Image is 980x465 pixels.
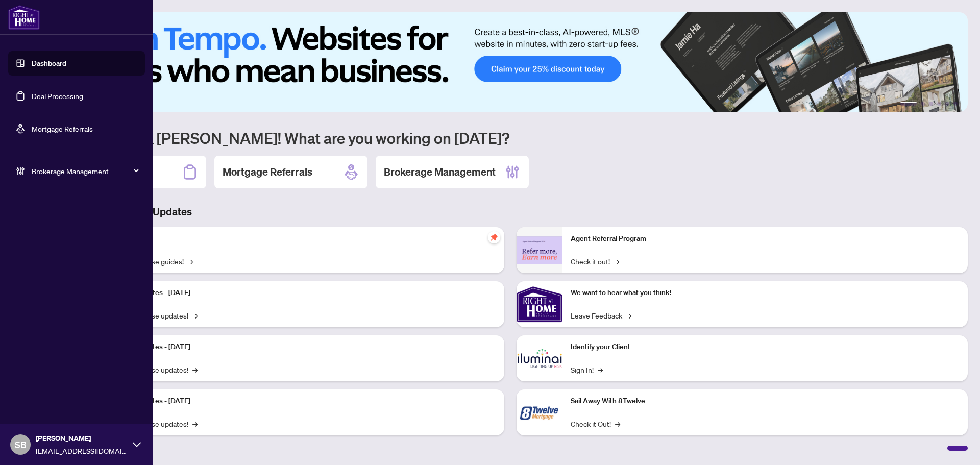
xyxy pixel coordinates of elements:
[517,236,562,264] img: Agent Referral Program
[517,389,562,435] img: Sail Away With 8Twelve
[571,287,960,299] p: We want to hear what you think!
[939,429,970,460] button: Open asap
[223,165,312,179] h2: Mortgage Referrals
[571,233,960,244] p: Agent Referral Program
[32,165,138,177] span: Brokerage Management
[36,433,128,444] span: [PERSON_NAME]
[32,91,83,101] a: Deal Processing
[929,102,933,106] button: 3
[8,5,40,30] img: logo
[571,256,619,267] a: Check it out!→
[945,102,949,106] button: 5
[571,396,960,407] p: Sail Away With 8Twelve
[188,256,193,267] span: →
[614,256,619,267] span: →
[53,128,968,148] h1: Welcome back [PERSON_NAME]! What are you working on [DATE]?
[571,341,960,353] p: Identify your Client
[598,364,603,375] span: →
[192,418,198,429] span: →
[571,310,631,321] a: Leave Feedback→
[107,341,496,353] p: Platform Updates - [DATE]
[921,102,925,106] button: 2
[384,165,496,179] h2: Brokerage Management
[192,310,198,321] span: →
[517,281,562,327] img: We want to hear what you think!
[53,12,968,112] img: Slide 0
[937,102,941,106] button: 4
[107,287,496,299] p: Platform Updates - [DATE]
[517,335,562,381] img: Identify your Client
[571,418,620,429] a: Check it Out!→
[615,418,620,429] span: →
[32,124,93,133] a: Mortgage Referrals
[571,364,603,375] a: Sign In!→
[488,231,500,243] span: pushpin
[192,364,198,375] span: →
[107,233,496,244] p: Self-Help
[626,310,631,321] span: →
[32,59,66,68] a: Dashboard
[107,396,496,407] p: Platform Updates - [DATE]
[53,205,968,219] h3: Brokerage & Industry Updates
[900,102,917,106] button: 1
[36,445,128,456] span: [EMAIL_ADDRESS][DOMAIN_NAME]
[15,437,27,452] span: SB
[953,102,958,106] button: 6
